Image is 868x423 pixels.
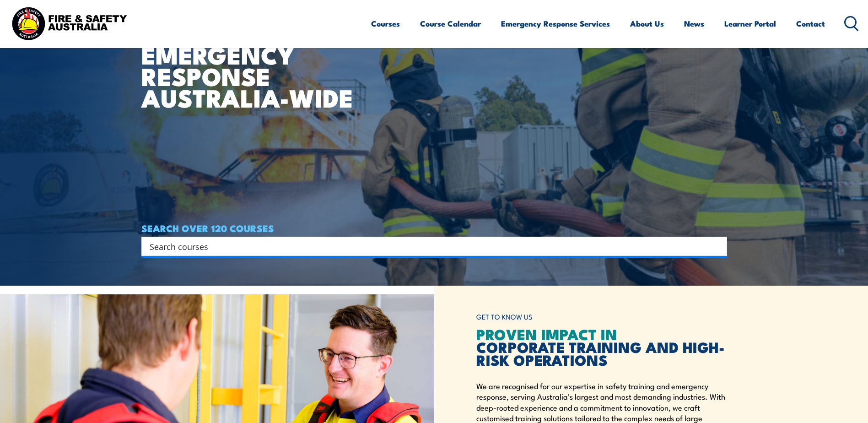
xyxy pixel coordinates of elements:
input: Search input [150,239,707,253]
a: Courses [371,11,400,36]
a: News [684,11,704,36]
span: PROVEN IMPACT IN [476,322,617,345]
a: Emergency Response Services [501,11,610,36]
h4: SEARCH OVER 120 COURSES [141,223,727,233]
a: About Us [630,11,664,36]
a: Contact [796,11,825,36]
h6: GET TO KNOW US [476,309,727,325]
form: Search form [151,240,709,253]
a: Course Calendar [420,11,481,36]
h2: CORPORATE TRAINING AND HIGH-RISK OPERATIONS [476,327,727,366]
a: Learner Portal [724,11,776,36]
button: Search magnifier button [711,240,724,253]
